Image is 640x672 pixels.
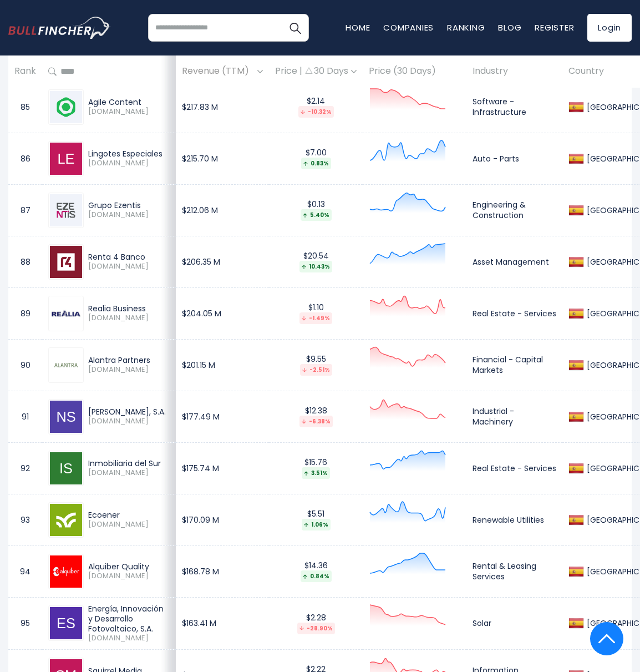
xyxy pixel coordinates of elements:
[88,159,170,168] span: [DOMAIN_NAME]
[176,236,269,287] td: $206.35 M
[8,236,42,287] td: 88
[466,391,562,442] td: Industrial - Machinery
[176,287,269,339] td: $204.05 M
[176,545,269,597] td: $168.78 M
[299,312,332,324] div: -1.49%
[275,560,357,582] div: $14.36
[8,597,42,649] td: 95
[176,442,269,494] td: $175.74 M
[8,391,42,442] td: 91
[346,22,370,33] a: Home
[466,339,562,391] td: Financial - Capital Markets
[88,210,170,220] span: [DOMAIN_NAME]
[383,22,434,33] a: Companies
[88,634,170,643] span: [DOMAIN_NAME]
[176,184,269,236] td: $212.06 M
[535,22,574,33] a: Register
[301,209,332,221] div: 5.40%
[88,107,170,117] span: [DOMAIN_NAME]
[50,349,82,381] img: ALNT.MC.png
[88,252,170,262] div: Renta 4 Banco
[88,304,170,314] div: Realia Business
[88,149,170,159] div: Lingotes Especiales
[275,457,357,479] div: $15.76
[176,391,269,442] td: $177.49 M
[50,297,82,330] img: RLIA.MC.png
[88,355,170,365] div: Alantra Partners
[275,613,357,634] div: $2.28
[88,572,170,581] span: [DOMAIN_NAME]
[275,509,357,530] div: $5.51
[466,442,562,494] td: Real Estate - Services
[302,467,330,479] div: 3.51%
[88,314,170,323] span: [DOMAIN_NAME]
[298,106,334,118] div: -10.32%
[88,97,170,107] div: Agile Content
[176,597,269,649] td: $163.41 M
[8,17,128,38] a: Go to homepage
[466,545,562,597] td: Rental & Leasing Services
[466,184,562,236] td: Engineering & Construction
[299,261,332,272] div: 10.43%
[8,133,42,184] td: 86
[50,194,82,226] img: EZE.MC.png
[275,251,357,272] div: $20.54
[8,55,42,88] th: Rank
[301,570,332,582] div: 0.84%
[176,133,269,184] td: $215.70 M
[8,442,42,494] td: 92
[302,519,331,530] div: 1.06%
[88,510,170,520] div: Ecoener
[8,339,42,391] td: 90
[281,14,309,42] button: Search
[88,468,170,478] span: [DOMAIN_NAME]
[587,14,632,42] a: Login
[182,63,255,80] span: Revenue (TTM)
[300,364,332,376] div: -2.51%
[88,458,170,468] div: Inmobiliaria del Sur
[275,66,357,78] div: Price | 30 Days
[466,494,562,545] td: Renewable Utilities
[88,604,170,634] div: Energía, Innovación y Desarrollo Fotovoltaico, S.A.
[466,597,562,649] td: Solar
[88,520,170,529] span: [DOMAIN_NAME]
[301,158,331,169] div: 0.83%
[466,55,562,88] th: Industry
[299,416,333,427] div: -6.38%
[447,22,485,33] a: Ranking
[466,133,562,184] td: Auto - Parts
[466,287,562,339] td: Real Estate - Services
[50,555,82,588] img: ALQ.MC.png
[88,417,170,426] span: [DOMAIN_NAME]
[88,365,170,375] span: [DOMAIN_NAME]
[8,287,42,339] td: 89
[176,494,269,545] td: $170.09 M
[275,354,357,376] div: $9.55
[466,81,562,133] td: Software - Infrastructure
[50,246,82,278] img: R4.MC.png
[363,55,466,88] th: Price (30 Days)
[88,562,170,572] div: Alquiber Quality
[297,623,335,634] div: -28.90%
[8,545,42,597] td: 94
[498,22,521,33] a: Blog
[88,407,170,417] div: [PERSON_NAME], S.A.
[275,199,357,221] div: $0.13
[275,148,357,169] div: $7.00
[88,262,170,271] span: [DOMAIN_NAME]
[176,339,269,391] td: $201.15 M
[8,81,42,133] td: 85
[50,504,82,536] img: ENER.MC.png
[88,200,170,210] div: Grupo Ezentis
[8,494,42,545] td: 93
[275,96,357,118] div: $2.14
[176,81,269,133] td: $217.83 M
[275,406,357,427] div: $12.38
[466,236,562,287] td: Asset Management
[50,91,82,123] img: AGIL.MC.png
[8,17,111,38] img: bullfincher logo
[275,302,357,324] div: $1.10
[8,184,42,236] td: 87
